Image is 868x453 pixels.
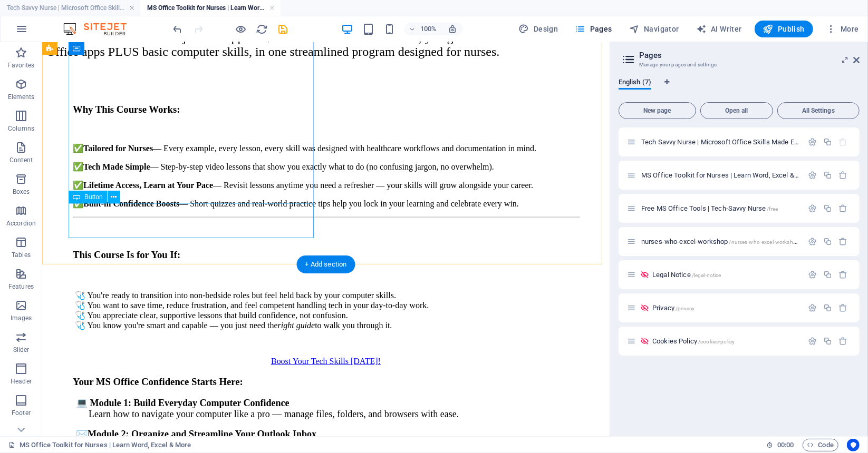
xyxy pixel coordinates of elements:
p: Elements [8,93,35,101]
div: Duplicate [823,270,832,279]
h3: Manage your pages and settings [639,60,838,70]
div: Settings [808,237,817,246]
button: save [277,23,290,35]
div: Settings [808,337,817,346]
span: Button [84,194,103,200]
a: Click to cancel selection. Double-click to open Pages [8,439,191,451]
i: On resize automatically adjust zoom level to fit chosen device. [448,24,457,34]
button: Open all [700,102,773,119]
div: Remove [839,237,848,246]
div: Legal Notice/legal-notice [649,271,803,278]
p: Tables [12,251,31,259]
span: Click to open page [652,337,735,345]
span: Publish [763,24,805,34]
span: : [785,441,786,449]
span: Design [519,24,558,34]
span: /legal-notice [692,272,721,278]
span: Click to open page [641,238,799,245]
img: Editor Logo [61,23,140,35]
span: AI Writer [696,24,742,34]
div: Remove [839,337,848,346]
p: Slider [13,346,30,354]
p: Footer [12,409,31,417]
span: Click to open page [652,271,721,279]
span: All Settings [782,107,855,114]
button: Pages [571,21,616,37]
p: Header [11,377,32,386]
div: Cookies Policy/cookies-policy [649,338,803,344]
h4: MS Office Toolkit for Nurses | Learn Word, Excel & More [140,2,281,14]
button: AI Writer [692,21,746,37]
p: Content [9,156,33,164]
span: Open all [705,107,768,114]
button: Navigator [625,21,683,37]
button: Click here to leave preview mode and continue editing [235,23,247,35]
div: Tech Savvy Nurse | Microsoft Office Skills Made Easy for Nurses [638,139,803,145]
p: Boxes [13,188,30,196]
div: Duplicate [823,337,832,346]
div: nurses-who-excel-workshop/nurses-who-excel-workshop [638,238,803,245]
p: Favorites [7,61,34,70]
span: Click to open page [652,304,695,312]
button: All Settings [777,102,860,119]
p: Features [8,282,34,291]
div: Duplicate [823,137,832,146]
button: Publish [755,21,813,37]
div: MS Office Toolkit for Nurses | Learn Word, Excel & More [638,172,803,179]
span: Code [807,439,834,451]
button: New page [619,102,696,119]
div: Remove [839,171,848,180]
span: Click to open page [641,204,778,212]
h2: Pages [639,51,860,60]
p: Accordion [6,219,36,228]
span: /free [767,206,778,212]
h6: 100% [420,23,437,35]
button: More [822,21,863,37]
div: Settings [808,303,817,312]
div: Settings [808,270,817,279]
div: Settings [808,137,817,146]
div: Duplicate [823,204,832,213]
div: Duplicate [823,237,832,246]
button: Usercentrics [847,439,860,451]
div: Privacy/privacy [649,304,803,311]
span: /privacy [676,306,695,311]
div: Design (Ctrl+Alt+Y) [515,21,563,37]
div: The startpage cannot be deleted [839,137,848,146]
h6: Session time [766,439,794,451]
div: Duplicate [823,303,832,312]
i: Save (Ctrl+S) [277,23,290,35]
span: Click to open page [641,138,842,146]
span: 00 00 [777,439,794,451]
button: Code [803,439,838,451]
button: reload [256,23,268,35]
span: New page [623,107,691,114]
div: Remove [839,303,848,312]
span: Pages [575,24,612,34]
p: Columns [8,124,34,133]
button: 100% [404,23,442,35]
div: Duplicate [823,171,832,180]
div: Remove [839,270,848,279]
div: Free MS Office Tools | Tech-Savvy Nurse/free [638,205,803,212]
div: + Add section [297,255,355,273]
p: Images [11,314,32,322]
div: Settings [808,171,817,180]
span: MS Office Toolkit for Nurses | Learn Word, Excel & More [641,171,843,179]
i: Undo: Change link (Ctrl+Z) [172,23,184,35]
button: Design [515,21,563,37]
div: Language Tabs [619,78,860,98]
div: Remove [839,204,848,213]
button: undo [171,23,184,35]
span: Navigator [629,24,679,34]
span: /cookies-policy [698,339,735,344]
span: English (7) [619,76,651,91]
span: /nurses-who-excel-workshop [729,239,800,245]
i: Reload page [256,23,268,35]
span: More [826,24,859,34]
div: Settings [808,204,817,213]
